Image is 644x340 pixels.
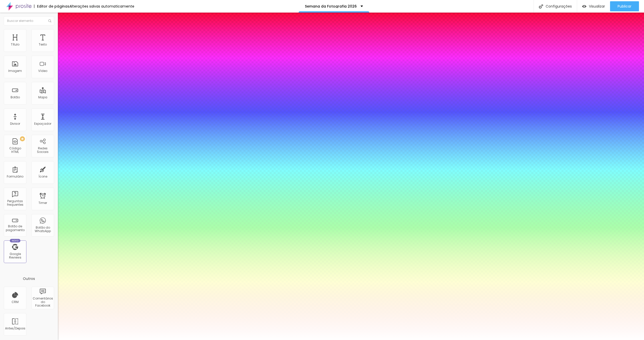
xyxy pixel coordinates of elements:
[33,297,53,308] div: Comentários do Facebook
[5,147,25,154] div: Código HTML
[577,1,610,11] button: Visualizar
[34,5,69,8] div: Editor de páginas
[8,69,22,73] div: Imagem
[48,19,51,22] img: Icone
[7,175,23,178] div: Formulário
[305,5,357,8] p: Semana da Fotografia 2026
[33,226,53,233] div: Botão do WhatsApp
[38,69,47,73] div: Vídeo
[38,201,47,205] div: Timer
[38,96,47,99] div: Mapa
[610,1,639,11] button: Publicar
[69,5,134,8] div: Alterações salvas automaticamente
[5,327,25,330] div: Antes/Depois
[618,4,631,8] span: Publicar
[12,300,19,304] div: CRM
[38,175,47,178] div: Ícone
[10,122,20,125] div: Divisor
[582,4,586,9] img: view-1.svg
[5,199,25,207] div: Perguntas frequentes
[4,16,54,25] input: Buscar elemento
[5,252,25,260] div: Google Reviews
[11,43,19,46] div: Título
[10,239,21,242] div: Novo
[11,96,20,99] div: Botão
[34,122,51,125] div: Espaçador
[39,43,47,46] div: Texto
[589,4,605,8] span: Visualizar
[33,147,53,154] div: Redes Sociais
[5,225,25,232] div: Botão de pagamento
[539,4,543,9] img: Icone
